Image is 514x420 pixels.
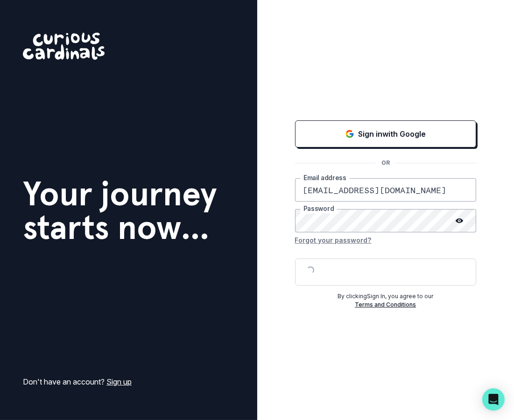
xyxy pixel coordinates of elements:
img: Curious Cardinals Logo [23,33,105,60]
a: Sign up [106,377,132,386]
button: Forgot your password? [295,232,372,247]
p: By clicking Sign In , you agree to our [295,292,477,301]
p: OR [376,159,395,167]
p: Don't have an account? [23,376,132,387]
a: Terms and Conditions [355,301,416,308]
p: Sign in with Google [358,128,426,140]
div: Open Intercom Messenger [482,388,505,411]
button: Sign in with Google (GSuite) [295,120,477,147]
h1: Your journey starts now... [23,177,217,244]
